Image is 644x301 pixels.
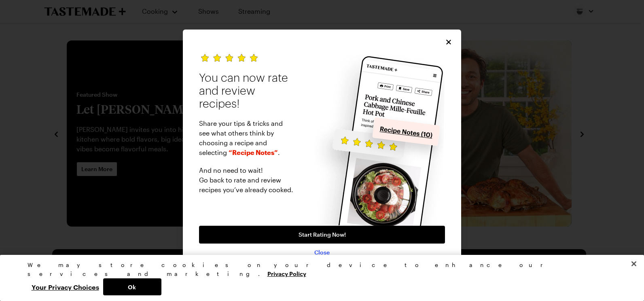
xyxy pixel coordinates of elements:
div: We may store cookies on your device to enhance our services and marketing. [28,261,610,278]
h2: You can now rate and review recipes! [199,72,294,110]
button: Ok [103,278,161,295]
p: And no need to wait! Go back to rate and review recipes you’ve already cooked. [199,165,294,195]
div: Privacy [28,261,610,295]
button: Close [625,255,643,273]
button: Close [314,248,330,256]
a: More information about your privacy, opens in a new tab [267,269,306,277]
span: “Recipe Notes” [229,148,278,156]
p: Share your tips & tricks and see what others think by choosing a recipe and selecting . [199,119,294,157]
button: Close [444,38,453,47]
a: Start Rating Now! [199,226,445,244]
button: Your Privacy Choices [28,278,103,295]
span: Start Rating Now! [299,231,346,239]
